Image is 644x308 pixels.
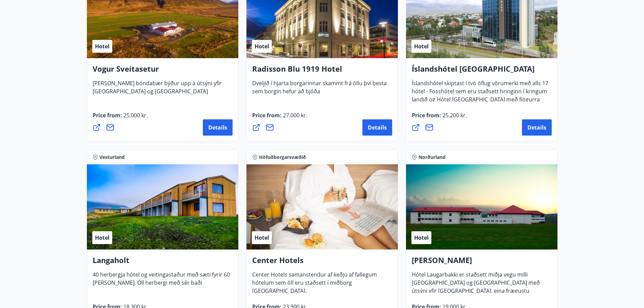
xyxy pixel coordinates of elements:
[122,112,148,119] span: 25.000 kr.
[412,271,540,308] span: Hótel Laugarbakki er staðsett miðja vegu milli [GEOGRAPHIC_DATA] og [GEOGRAPHIC_DATA] með útsýni ...
[252,112,307,124] span: Price from :
[255,234,269,241] span: Hotel
[252,79,387,100] span: Dveljið í hjarta borgarinnar skammt frá öllu því besta sem borgin hefur að bjóða
[412,64,552,79] h4: Íslandshótel [GEOGRAPHIC_DATA]
[255,43,269,50] span: Hotel
[414,234,429,241] span: Hotel
[93,112,148,124] span: Price from :
[95,234,110,241] span: Hotel
[93,64,233,79] h4: Vogur Sveitasetur
[414,43,429,50] span: Hotel
[412,112,467,124] span: Price from :
[527,124,546,131] span: Details
[208,124,227,131] span: Details
[93,255,233,270] h4: Langaholt
[203,119,233,136] button: Details
[362,119,392,136] button: Details
[252,271,377,300] span: Center Hotels samanstendur af keðju af fallegum hótelum sem öll eru staðsett í miðborg [GEOGRAPHI...
[412,255,552,270] h4: [PERSON_NAME]
[419,154,446,161] span: Norðurland
[93,271,230,292] span: 40 herbergja hótel og veitingastaður með sæti fyrir 60 [PERSON_NAME]. Öll herbergi með sér baði
[522,119,552,136] button: Details
[99,154,125,161] span: Vesturland
[441,112,467,119] span: 25.200 kr.
[93,79,222,100] span: [PERSON_NAME] bóndabær býður upp á útsýni yfir [GEOGRAPHIC_DATA] og [GEOGRAPHIC_DATA]
[95,43,110,50] span: Hotel
[252,255,392,270] h4: Center Hotels
[282,112,307,119] span: 27.000 kr.
[252,64,392,79] h4: Radisson Blu 1919 Hotel
[259,154,306,161] span: Höfuðborgarsvæðið
[412,79,548,117] span: Íslandshótel skiptast í tvö öflug vörumerki með alls 17 hótel - Fosshótel sem eru staðsett hringi...
[368,124,387,131] span: Details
